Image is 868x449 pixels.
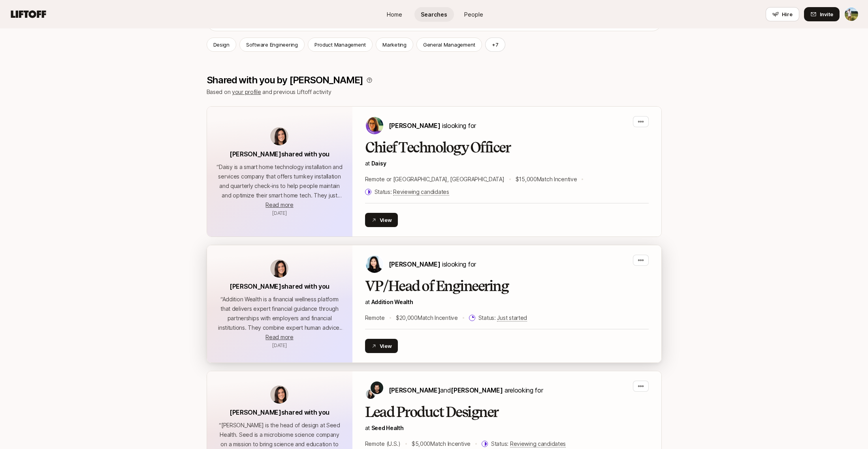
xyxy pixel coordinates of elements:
p: $15,000 Match Incentive [516,175,577,184]
p: is looking for [389,259,476,269]
span: [PERSON_NAME] shared with you [230,408,330,416]
img: avatar-url [270,259,288,278]
p: Status: [478,313,527,323]
img: Jennifer Lee [366,389,375,399]
img: Rebecca Hochreiter [366,117,383,134]
span: Hire [782,10,793,18]
span: Home [387,10,402,19]
a: People [454,7,493,22]
span: [PERSON_NAME] shared with you [230,150,330,158]
span: June 10, 2025 10:00am [272,210,287,216]
p: “ Addition Wealth is a financial wellness platform that delivers expert financial guidance throug... [217,295,343,333]
span: Invite [820,10,833,18]
span: [PERSON_NAME] [389,386,441,394]
p: Status: [491,439,566,449]
span: Just started [497,314,527,321]
span: [PERSON_NAME] [451,386,503,394]
span: [PERSON_NAME] [389,260,441,268]
a: your profile [232,88,261,95]
a: Seed Health [371,425,404,431]
h2: Lead Product Designer [365,404,649,420]
button: Invite [804,7,840,21]
p: Status: [375,187,449,197]
button: View [365,213,398,227]
p: are looking for [389,385,543,395]
p: at [365,297,649,307]
p: “ Daisy is a smart home technology installation and services company that offers turnkey installa... [217,162,343,200]
img: Ben Grove [371,381,383,394]
button: Read more [265,333,293,342]
span: June 10, 2025 10:00am [272,342,287,348]
button: Hire [766,7,799,21]
span: Read more [265,201,293,208]
a: Daisy [371,160,386,167]
p: Marketing [382,41,407,49]
p: General Management [423,41,475,49]
img: avatar-url [270,127,288,145]
p: $5,000 Match Incentive [412,439,471,449]
button: View [365,339,398,353]
span: People [464,10,483,19]
span: [PERSON_NAME] shared with you [230,282,330,290]
span: Searches [421,10,447,19]
p: Remote (U.S.) [365,439,401,449]
span: Reviewing candidates [393,188,449,195]
h2: Chief Technology Officer [365,140,649,156]
h2: VP/Head of Engineering [365,278,649,294]
p: Design [213,41,230,49]
span: Reviewing candidates [510,440,566,447]
button: +7 [485,38,505,52]
span: Read more [265,334,293,340]
p: Remote [365,313,385,323]
img: Amy Chou [366,255,383,273]
button: Read more [265,200,293,210]
p: Shared with you by [PERSON_NAME] [207,75,363,86]
p: Software Engineering [246,41,298,49]
img: avatar-url [270,385,288,404]
p: Based on and previous Liftoff activity [207,87,662,97]
p: Product Management [314,41,366,49]
p: at [365,159,649,168]
span: and [440,386,503,394]
a: Searches [414,7,454,22]
img: Tyler Kieft [845,8,858,21]
p: Remote or [GEOGRAPHIC_DATA], [GEOGRAPHIC_DATA] [365,175,505,184]
p: $20,000 Match Incentive [396,313,458,323]
span: [PERSON_NAME] [389,122,441,130]
a: Home [375,7,414,22]
a: Addition Wealth [371,299,413,305]
button: Tyler Kieft [844,7,859,21]
p: is looking for [389,120,476,131]
p: at [365,423,649,433]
